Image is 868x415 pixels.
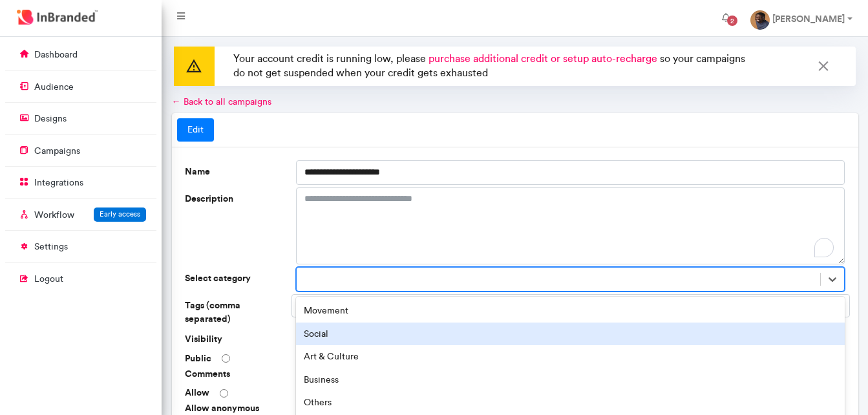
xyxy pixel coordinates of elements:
[180,160,291,185] label: Name
[296,345,845,368] div: Art & Culture
[34,145,80,158] p: campaigns
[34,112,67,125] p: designs
[177,118,214,142] a: Edit
[296,368,845,392] div: Business
[34,273,63,286] p: logout
[34,209,74,222] p: Workflow
[772,13,845,25] strong: [PERSON_NAME]
[296,391,845,414] div: Others
[14,6,101,28] img: InBranded Logo
[172,96,271,107] a: ← Back to all campaigns
[180,187,291,264] label: Description
[180,402,403,415] span: Allow anonymous
[100,209,140,218] span: Early access
[34,81,74,94] p: audience
[34,176,83,189] p: integrations
[185,352,211,365] label: Public
[296,299,845,323] div: Movement
[185,387,209,399] label: Allow
[180,333,403,346] span: Visibility
[296,187,845,264] textarea: To enrich screen reader interactions, please activate Accessibility in Grammarly extension settings
[750,10,770,30] img: profile dp
[180,294,291,330] label: Tags (comma separated)
[180,368,403,381] span: Comments
[727,16,737,26] span: 2
[34,240,68,253] p: settings
[228,47,760,86] p: Your account credit is running low, please so your campaigns do not get suspended when your credi...
[296,323,845,346] div: Social
[429,52,657,65] span: purchase additional credit or setup auto-recharge
[180,267,291,292] label: Select category
[34,48,78,61] p: dashboard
